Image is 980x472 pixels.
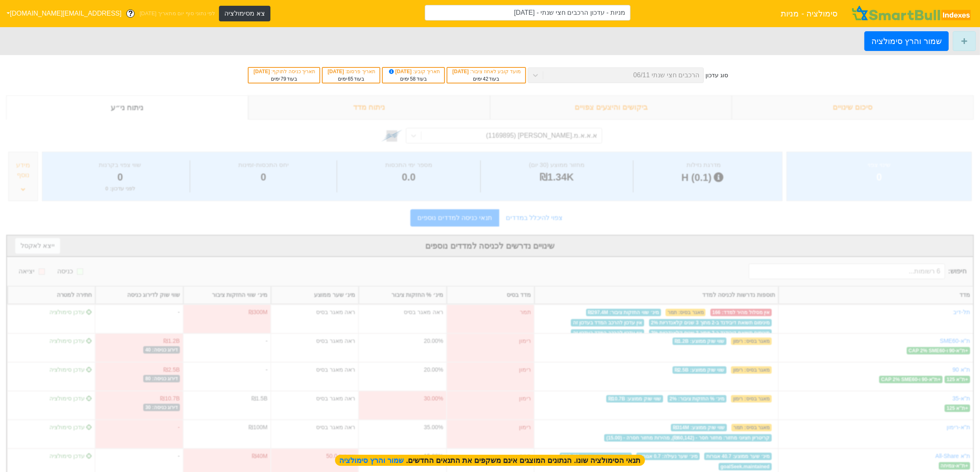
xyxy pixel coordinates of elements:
[339,160,478,170] div: מספר ימי התכסות
[143,346,180,354] span: דירוג כניסה: 40
[446,304,534,333] div: תמר
[945,405,970,412] span: + ת''א 125
[53,160,188,170] div: שווי צפוי בקרנות
[95,304,182,333] div: -
[271,287,358,303] div: Toggle SortBy
[49,309,92,315] span: עדכן סימולציה
[251,394,268,403] div: ₪1.5B
[53,185,188,193] div: לפני עדכון : 0
[192,170,335,185] div: 0
[143,375,180,382] span: דירוג כניסה: 80
[252,452,268,460] div: ₪40M
[15,238,60,254] button: ייצא לאקסל
[781,5,838,22] span: סימולציה - מניות
[446,333,534,362] div: רימון
[571,319,644,326] span: אין עדכון להרכב המדד בעדכון זה
[668,395,726,403] span: מינ׳ % החזקות ציבור : 2%
[410,209,499,227] a: תנאי כניסה למדדים נוספים
[49,338,92,344] span: עדכן סימולציה
[635,170,772,185] div: H (0.1)
[281,76,286,82] span: 79
[452,68,521,75] div: מועד קובע לאחוז ציבור :
[604,434,771,442] span: קריטריון חציוני מחזור : מחזור חסר - (₪60,142), מהירות מחזור חסרה - (15.00)
[673,338,726,345] span: שווי שוק ממוצע : ₪1.2B
[649,329,772,337] span: מינימום תשואת דיבידנד ב-2 מתוך 3 שנים קלאנדריות 2%
[535,287,778,303] div: Toggle SortBy
[446,391,534,419] div: רימון
[666,309,705,316] span: מאגר בסיס : תמר
[705,71,728,80] div: סוג עדכון
[425,5,631,21] input: מניות - עדכון הרכבים חצי שנתי - 06/11/25
[636,453,700,460] span: מינ׳ שער נעילה : 0.7 אגורות
[749,264,966,279] span: חיפוש :
[673,366,726,374] span: שווי שוק ממוצע : ₪2.5B
[53,170,188,185] div: 0
[560,453,632,460] span: מינ׳ שווי החזקות ציבור : ₪37.4M
[424,394,443,403] div: 30.00%
[404,308,443,317] div: ראה מאגר בסיס
[850,5,973,22] img: SmartBull
[797,160,961,170] div: שינוי צפוי
[424,452,443,460] div: 15.00%
[163,337,180,345] div: ₪1.2B
[253,68,315,75] div: תאריך כניסה לתוקף :
[424,423,443,432] div: 35.00%
[936,453,970,459] a: ת''א All-Share
[219,6,270,21] button: צא מסימולציה
[327,68,375,75] div: תאריך פרסום :
[719,463,772,470] span: goalSeek.maintained
[731,424,771,431] span: מאגר בסיס : תמר
[483,76,488,82] span: 42
[704,453,771,460] span: מינ׳ שער ממוצע : 40.7 אגורות
[490,95,732,120] div: ביקושים והיצעים צפויים
[447,287,534,303] div: Toggle SortBy
[483,170,631,185] div: ₪1.34K
[49,395,92,402] span: עדכן סימולציה
[160,394,179,403] div: ₪10.7B
[952,395,970,402] a: ת"א-35
[907,347,970,354] span: + ת"א-90 ו-CAP 2% SME60
[452,75,521,83] div: בעוד ימים
[410,76,415,82] span: 58
[253,75,315,83] div: בעוד ימים
[339,456,406,465] span: שמור והרץ סימולציה
[424,366,443,374] div: 20.00%
[359,287,446,303] div: Toggle SortBy
[15,240,965,252] div: שינויים נדרשים לכניסה למדדים נוספים
[49,366,92,373] span: עדכן סימולציה
[731,338,771,345] span: מאגר בסיס : רימון
[95,419,182,448] div: -
[586,309,661,316] span: מינ׳ שווי החזקות ציבור : ₪297.4M
[316,337,356,345] div: ראה מאגר בסיס
[446,419,534,448] div: רימון
[710,309,772,316] span: אין מסלול מהיר למדד : 166
[140,9,215,18] span: לפי נתוני סוף יום מתאריך [DATE]
[606,395,663,403] span: שווי שוק ממוצע : ₪10.7B
[952,366,970,373] a: ת''א 90
[671,424,727,431] span: שווי שוק ממוצע : ₪314M
[248,95,490,120] div: ניתוח מדד
[335,455,645,466] span: תנאי הסימולציה שונו. הנתונים המוצגים אינם משקפים את התנאים החדשים.
[19,266,35,276] div: יציאה
[328,69,345,74] span: [DATE]
[945,376,970,383] span: + ת''א 125
[192,160,335,170] div: יחס התכסות-זמינות
[731,395,771,403] span: מאגר בסיס : רימון
[731,366,771,374] span: מאגר בסיס : רימון
[381,125,403,146] img: tase link
[316,423,356,432] div: ראה מאגר בסיס
[316,308,356,317] div: ראה מאגר בסיס
[265,366,268,374] div: -
[635,160,772,170] div: מדרגת נזילות
[327,75,375,83] div: בעוד ימים
[316,394,356,403] div: ראה מאגר בסיס
[95,287,182,303] div: Toggle SortBy
[953,309,970,315] a: תל-דיב
[797,170,961,185] div: 0
[387,75,440,83] div: בעוד ימים
[779,287,973,303] div: Toggle SortBy
[879,376,943,383] span: + ת"א-90 ו-CAP 2% SME60
[8,287,95,303] div: Toggle SortBy
[49,453,92,459] span: עדכן סימולציה
[57,266,73,276] div: כניסה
